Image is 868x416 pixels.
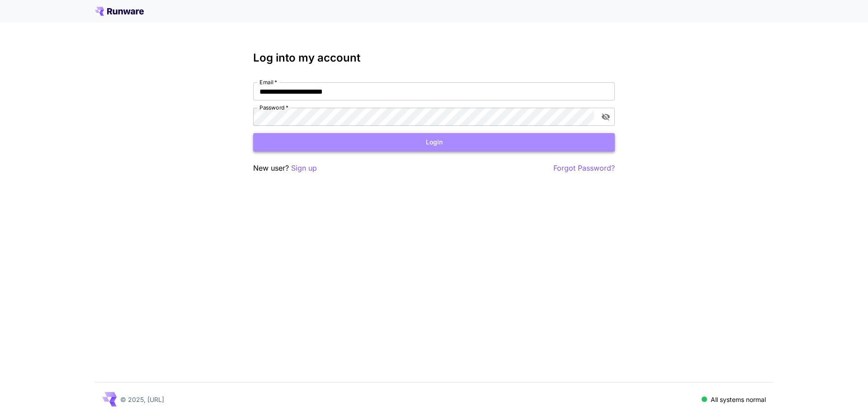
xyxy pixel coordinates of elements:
button: Forgot Password? [553,163,615,174]
label: Password [259,104,288,111]
h3: Log into my account [253,52,615,64]
button: Login [253,133,615,152]
button: toggle password visibility [598,109,614,125]
p: All systems normal [711,395,766,404]
p: © 2025, [URL] [120,395,164,404]
button: Sign up [291,163,317,174]
p: New user? [253,163,317,174]
label: Email [259,78,277,86]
